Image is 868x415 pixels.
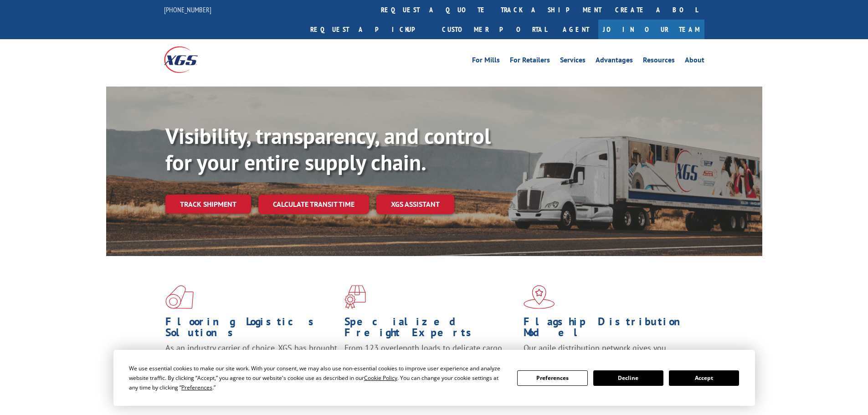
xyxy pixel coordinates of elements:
[517,370,587,386] button: Preferences
[344,343,517,383] p: From 123 overlength loads to delicate cargo, our experienced staff knows the best way to move you...
[165,343,337,375] span: As an industry carrier of choice, XGS has brought innovation and dedication to flooring logistics...
[643,56,675,67] a: Resources
[344,285,366,309] img: xgs-icon-focused-on-flooring-red
[113,350,755,406] div: Cookie Consent Prompt
[165,195,251,214] a: Track shipment
[524,285,555,309] img: xgs-icon-flagship-distribution-model-red
[258,195,369,214] a: Calculate transit time
[303,20,435,39] a: Request a pickup
[669,370,739,386] button: Accept
[165,316,338,343] h1: Flooring Logistics Solutions
[593,370,663,386] button: Decline
[165,122,491,176] b: Visibility, transparency, and control for your entire supply chain.
[560,56,586,67] a: Services
[435,20,554,39] a: Customer Portal
[165,285,194,309] img: xgs-icon-total-supply-chain-intelligence-red
[510,56,550,67] a: For Retailers
[524,316,696,343] h1: Flagship Distribution Model
[181,384,212,391] span: Preferences
[554,20,598,39] a: Agent
[524,343,691,364] span: Our agile distribution network gives you nationwide inventory management on demand.
[164,5,211,14] a: [PHONE_NUMBER]
[685,56,704,67] a: About
[344,316,517,343] h1: Specialized Freight Experts
[364,374,397,382] span: Cookie Policy
[596,56,633,67] a: Advantages
[376,195,454,214] a: XGS ASSISTANT
[598,20,704,39] a: Join Our Team
[129,364,506,392] div: We use essential cookies to make our site work. With your consent, we may also use non-essential ...
[472,56,500,67] a: For Mills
